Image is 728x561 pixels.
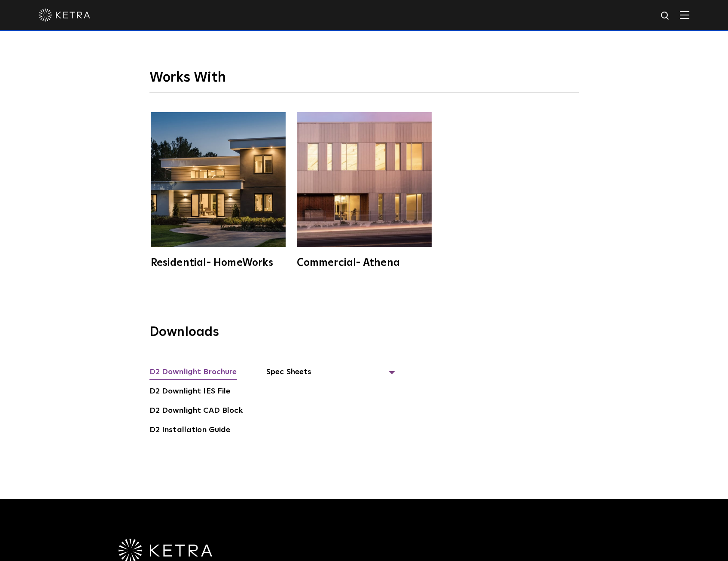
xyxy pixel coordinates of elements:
div: Residential- HomeWorks [151,258,286,268]
div: Commercial- Athena [297,258,432,268]
img: ketra-logo-2019-white [39,9,90,21]
img: search icon [660,11,671,21]
a: D2 Downlight CAD Block [149,405,243,418]
h3: Works With [149,69,579,93]
a: Residential- HomeWorks [149,112,287,268]
img: homeworks_hero [151,112,286,247]
a: Commercial- Athena [295,112,433,268]
span: Spec Sheets [266,366,395,385]
img: athena-square [297,112,432,247]
a: D2 Installation Guide [149,424,231,438]
h3: Downloads [149,324,579,346]
img: Hamburger%20Nav.svg [680,11,689,19]
a: D2 Downlight Brochure [149,366,237,380]
a: D2 Downlight IES File [149,385,231,399]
